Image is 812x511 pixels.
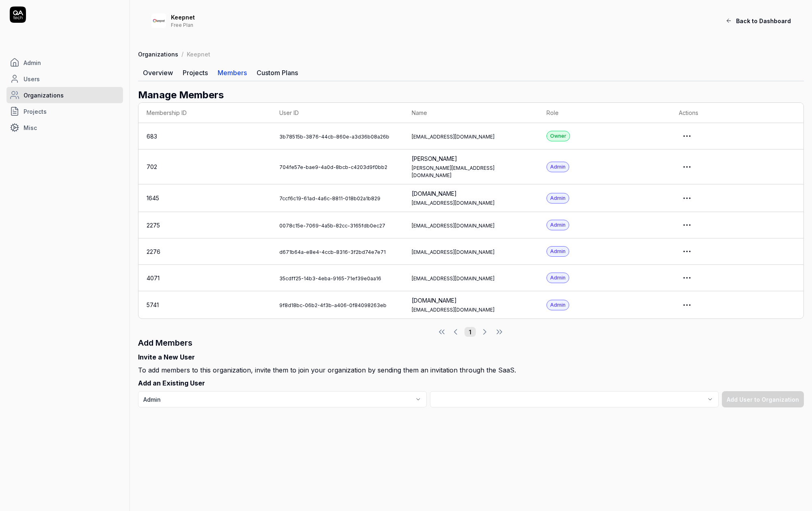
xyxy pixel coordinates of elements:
[6,87,123,103] a: Organizations
[252,65,303,81] a: Custom Plans
[412,222,530,230] div: [EMAIL_ADDRESS][DOMAIN_NAME]
[138,349,804,365] p: Invite a New User
[464,327,476,337] button: 1
[138,291,271,318] td: 5741
[24,107,47,116] span: Projects
[279,134,389,140] a: 3b78515b-3876-44cb-860e-a3d36b08a26b
[279,195,380,201] a: 7ccf6c19-61ad-4a6c-8811-018b02a1b829
[213,65,252,81] a: Members
[412,306,530,314] div: [EMAIL_ADDRESS][DOMAIN_NAME]
[412,275,530,282] div: [EMAIL_ADDRESS][DOMAIN_NAME]
[271,103,404,123] th: User ID
[412,296,530,305] div: [DOMAIN_NAME]
[546,300,569,310] div: Admin
[138,365,804,375] p: To add members to this organization, invite them to join your organization by sending them an inv...
[6,71,123,87] a: Users
[412,165,530,179] div: [PERSON_NAME][EMAIL_ADDRESS][DOMAIN_NAME]
[546,131,570,141] div: Owner
[138,238,271,265] td: 2276
[138,149,271,184] td: 702
[6,54,123,71] a: Admin
[721,13,796,29] button: Back to Dashboard
[546,193,569,204] div: Admin
[412,199,530,207] div: [EMAIL_ADDRESS][DOMAIN_NAME]
[24,58,41,67] span: Admin
[412,154,530,163] div: [PERSON_NAME]
[24,123,37,132] span: Misc
[546,162,569,172] div: Admin
[736,17,791,25] span: Back to Dashboard
[404,103,538,123] th: Name
[412,249,530,256] div: [EMAIL_ADDRESS][DOMAIN_NAME]
[138,65,178,81] a: Overview
[671,103,803,123] th: Actions
[138,50,178,58] a: Organizations
[171,14,661,21] div: Keepnet
[546,220,569,230] div: Admin
[412,189,530,198] div: [DOMAIN_NAME]
[187,50,210,58] div: Keepnet
[279,223,385,229] a: 0078c15e-7069-4a5b-82cc-3165fdb0ec27
[138,88,804,102] h2: Manage Members
[722,391,804,407] button: Add User to Organization
[412,133,530,141] div: [EMAIL_ADDRESS][DOMAIN_NAME]
[138,123,271,149] td: 683
[24,91,64,100] span: Organizations
[181,50,184,58] div: /
[6,103,123,119] a: Projects
[24,75,40,83] span: Users
[279,275,381,281] a: 35cdff25-14b3-4eba-9165-71ef39e0aa16
[138,103,271,123] th: Membership ID
[171,21,661,28] div: Free Plan
[546,246,569,257] div: Admin
[538,103,671,123] th: Role
[138,265,271,291] td: 4071
[138,212,271,238] td: 2275
[6,119,123,136] a: Misc
[178,65,213,81] a: Projects
[279,164,387,170] a: 704fe57e-bae9-4a0d-8bcb-c4203d9f0bb2
[138,184,271,212] td: 1645
[279,302,387,308] a: 9f8d18bc-06b2-4f3b-a406-0f84098263eb
[546,273,569,283] div: Admin
[151,13,166,28] img: Keepnet Logo
[138,375,804,391] p: Add an Existing User
[279,249,386,255] a: d671b64a-e8e4-4ccb-8316-3f2bd74e7e71
[138,337,804,349] h3: Add Members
